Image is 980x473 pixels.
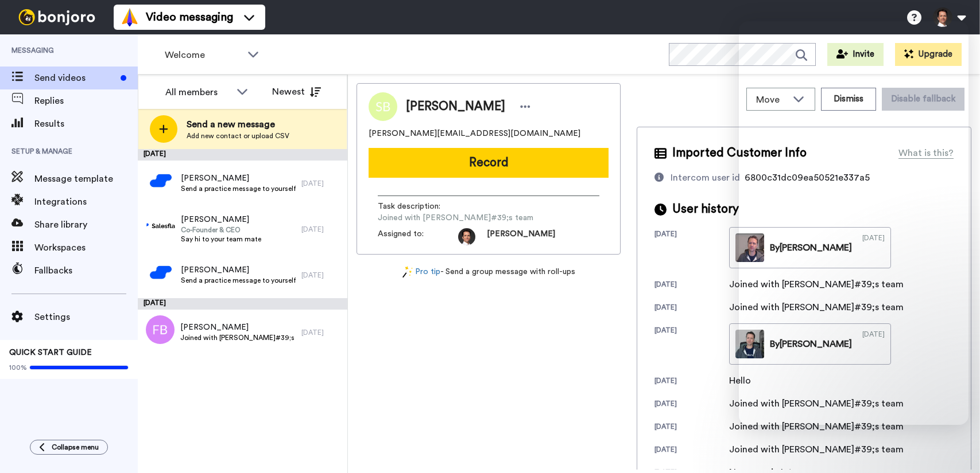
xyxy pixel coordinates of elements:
[729,300,904,314] div: Joined with [PERSON_NAME]#39;s team
[369,148,609,178] button: Record
[146,258,175,287] img: 0a0cc1f7-fbbf-4760-9177-14bc26de692a.png
[357,266,621,278] div: - Send a group message with roll-ups
[378,228,458,245] span: Assigned to:
[378,201,458,212] span: Task description :
[14,9,100,25] img: bj-logo-header-white.svg
[34,117,138,131] span: Results
[671,171,740,185] div: Intercom user id
[30,440,108,455] button: Collapse menu
[369,92,397,121] img: Image of Sarah Bax
[187,131,289,140] span: Add new contact or upload CSV
[729,443,904,456] div: Joined with [PERSON_NAME]#39;s team
[402,266,413,278] img: magic-wand.svg
[301,225,342,234] div: [DATE]
[654,445,729,456] div: [DATE]
[301,179,342,188] div: [DATE]
[9,349,92,357] span: QUICK START GUIDE
[181,276,296,285] span: Send a practice message to yourself
[729,397,904,411] div: Joined with [PERSON_NAME]#39;s team
[941,434,969,462] iframe: Intercom live chat
[9,363,27,372] span: 100%
[654,376,729,388] div: [DATE]
[654,399,729,411] div: [DATE]
[165,85,231,99] div: All members
[181,214,261,225] span: [PERSON_NAME]
[729,277,904,291] div: Joined with [PERSON_NAME]#39;s team
[729,420,904,433] div: Joined with [PERSON_NAME]#39;s team
[729,227,891,268] a: By[PERSON_NAME][DATE]
[180,322,296,333] span: [PERSON_NAME]
[654,326,729,365] div: [DATE]
[34,241,138,255] span: Workspaces
[34,71,116,85] span: Send videos
[146,315,175,344] img: fb.png
[138,298,347,310] div: [DATE]
[181,264,296,276] span: [PERSON_NAME]
[34,195,138,209] span: Integrations
[181,184,296,193] span: Send a practice message to yourself
[34,218,138,232] span: Share library
[735,330,764,358] img: d629ba1e-6ac4-4513-9551-a4895c781388-thumb.jpg
[34,172,138,186] span: Message template
[138,149,347,161] div: [DATE]
[739,21,969,425] iframe: Intercom live chat
[735,233,764,262] img: 9391fff1-bf02-41c2-8a2f-856285bfcf61-thumb.jpg
[402,266,440,278] a: Pro tip
[165,48,242,62] span: Welcome
[181,234,261,244] span: Say hi to your team mate
[729,323,891,365] a: By[PERSON_NAME][DATE]
[34,264,138,277] span: Fallbacks
[34,94,138,108] span: Replies
[654,303,729,314] div: [DATE]
[654,422,729,433] div: [DATE]
[672,144,807,162] span: Imported Customer Info
[181,173,296,184] span: [PERSON_NAME]
[146,212,175,241] img: b46bb965-4e23-4ed9-af25-8a5ad06f61ca.png
[34,310,138,324] span: Settings
[181,225,261,234] span: Co-Founder & CEO
[301,271,342,280] div: [DATE]
[406,98,505,115] span: [PERSON_NAME]
[672,201,739,218] span: User history
[378,212,533,224] span: Joined with [PERSON_NAME]#39;s team
[654,280,729,291] div: [DATE]
[146,166,175,195] img: 25a09ee6-65ca-4dac-8c5d-155c1396d08a.png
[369,128,580,139] span: [PERSON_NAME][EMAIL_ADDRESS][DOMAIN_NAME]
[187,118,289,131] span: Send a new message
[146,9,233,25] span: Video messaging
[729,374,787,388] div: Hello
[487,228,555,245] span: [PERSON_NAME]
[52,443,99,452] span: Collapse menu
[121,8,139,26] img: vm-color.svg
[180,333,296,342] span: Joined with [PERSON_NAME]#39;s team
[458,228,475,245] img: photo.jpg
[654,229,729,268] div: [DATE]
[301,328,342,337] div: [DATE]
[264,80,330,103] button: Newest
